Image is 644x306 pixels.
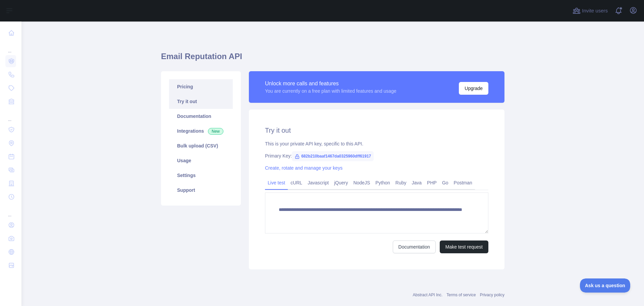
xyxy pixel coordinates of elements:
[351,177,373,188] a: NodeJS
[265,152,488,159] div: Primary Key:
[161,51,504,67] h1: Email Reputation API
[440,241,488,253] button: Make test request
[393,241,436,253] a: Documentation
[169,153,233,168] a: Usage
[169,124,233,138] a: Integrations New
[169,79,233,94] a: Pricing
[265,126,488,135] h2: Try it out
[393,177,409,188] a: Ruby
[424,177,439,188] a: PHP
[373,177,393,188] a: Python
[169,94,233,109] a: Try it out
[5,40,16,54] div: ...
[265,165,342,171] a: Create, rotate and manage your keys
[169,183,233,198] a: Support
[5,204,16,218] div: ...
[169,138,233,153] a: Bulk upload (CSV)
[451,177,475,188] a: Postman
[331,177,351,188] a: jQuery
[288,177,305,188] a: cURL
[582,7,608,15] span: Invite users
[459,82,488,95] button: Upgrade
[439,177,451,188] a: Go
[580,278,631,293] iframe: Toggle Customer Support
[305,177,331,188] a: Javascript
[413,293,443,297] a: Abstract API Inc.
[265,88,396,94] div: You are currently on a free plan with limited features and usage
[409,177,425,188] a: Java
[480,293,504,297] a: Privacy policy
[169,109,233,124] a: Documentation
[5,109,16,122] div: ...
[265,80,396,88] div: Unlock more calls and features
[292,151,374,161] span: 682b210baaf1467da0325960dff61917
[446,293,476,297] a: Terms of service
[265,177,288,188] a: Live test
[571,5,609,16] button: Invite users
[208,128,223,135] span: New
[169,168,233,183] a: Settings
[265,140,488,147] div: This is your private API key, specific to this API.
